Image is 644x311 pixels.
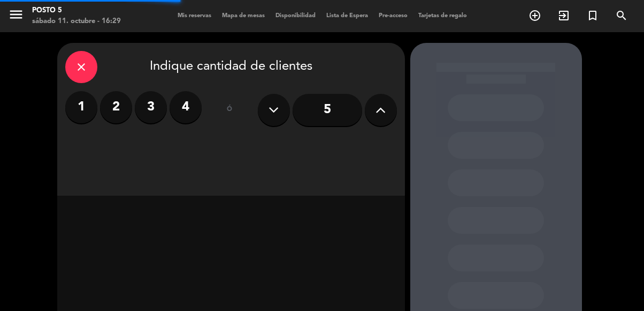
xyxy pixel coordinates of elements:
div: ó [212,91,247,129]
label: 1 [65,91,97,123]
i: close [75,61,88,73]
div: sábado 11. octubre - 16:29 [32,16,121,27]
i: search [615,9,628,22]
i: exit_to_app [557,9,570,22]
span: Disponibilidad [270,13,321,19]
i: menu [8,6,24,23]
i: turned_in_not [586,9,599,22]
i: add_circle_outline [528,9,541,22]
button: menu [8,6,24,26]
span: Mis reservas [172,13,217,19]
span: Tarjetas de regalo [413,13,472,19]
label: 2 [100,91,132,123]
label: 4 [170,91,202,123]
div: Posto 5 [32,5,121,16]
span: Lista de Espera [321,13,373,19]
span: Mapa de mesas [217,13,270,19]
span: Pre-acceso [373,13,413,19]
div: Indique cantidad de clientes [65,51,397,83]
label: 3 [135,91,167,123]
